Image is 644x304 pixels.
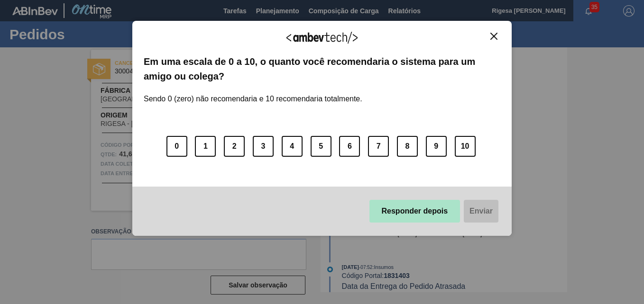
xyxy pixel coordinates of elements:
button: 9 [426,136,447,157]
button: 4 [282,136,303,157]
button: 5 [311,136,331,157]
button: 7 [368,136,389,157]
button: 1 [195,136,216,157]
button: 0 [166,136,187,157]
img: Close [490,33,497,40]
button: 10 [455,136,476,157]
button: 3 [253,136,274,157]
button: 6 [339,136,360,157]
button: Close [488,32,500,40]
button: 2 [224,136,245,157]
img: Logo Ambevtech [286,32,358,44]
label: Sendo 0 (zero) não recomendaria e 10 recomendaria totalmente. [144,83,362,103]
button: 8 [397,136,418,157]
label: Em uma escala de 0 a 10, o quanto você recomendaria o sistema para um amigo ou colega? [144,54,500,83]
button: Responder depois [369,200,460,223]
